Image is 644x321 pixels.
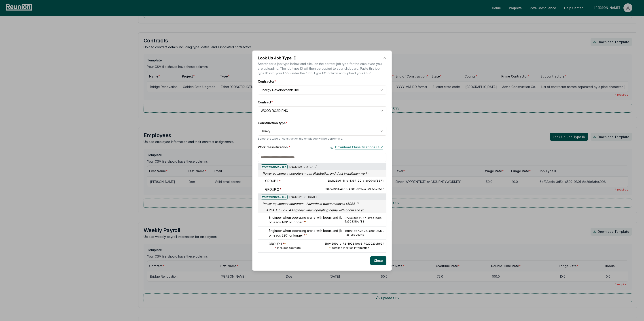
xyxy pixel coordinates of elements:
[327,143,386,152] button: Download Classifications CSV
[275,246,301,252] p: includes footnote
[261,195,288,199] div: WD# MI20240158
[329,246,369,252] p: detailed location information
[258,145,290,149] label: Work classification
[261,164,288,169] div: WD# MI20240157
[325,187,384,191] span: 3072d961-4e66-4305-8fc5-a5a355b785ed
[324,242,384,245] span: 8b04289a-d172-4922-bec8-7020023ab694
[265,187,281,192] h5: GROUP 2
[269,241,286,246] h5: GROUP 1
[263,201,358,206] span: Power equipment operators - hazardous waste removal: (AREA 1)
[263,171,368,176] span: Power equipment operators - gas distribution and duct installation work:
[269,228,345,238] h5: Engineer when operating crane with boom and jib or leads 220' or longer
[261,164,317,169] h5: ENGI0325-012 [DATE]
[345,216,384,223] span: 8225c299-2377-424a-bd99-5a9033fbef82
[328,179,384,183] span: 2aab26b6-4f1c-4367-901a-ab204df8671f
[265,178,281,183] h5: GROUP 1
[261,195,317,199] h5: ENGI0325-011 [DATE]
[269,215,345,224] h5: Engineer when operating crane with boom and jib or leads 140' or longer
[345,229,384,237] span: 8f868e37-c070-400c-a5fa-125fc5b0c34b
[266,208,364,212] span: AREA 1: LEVEL A Engineer when operating crane with boom and jib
